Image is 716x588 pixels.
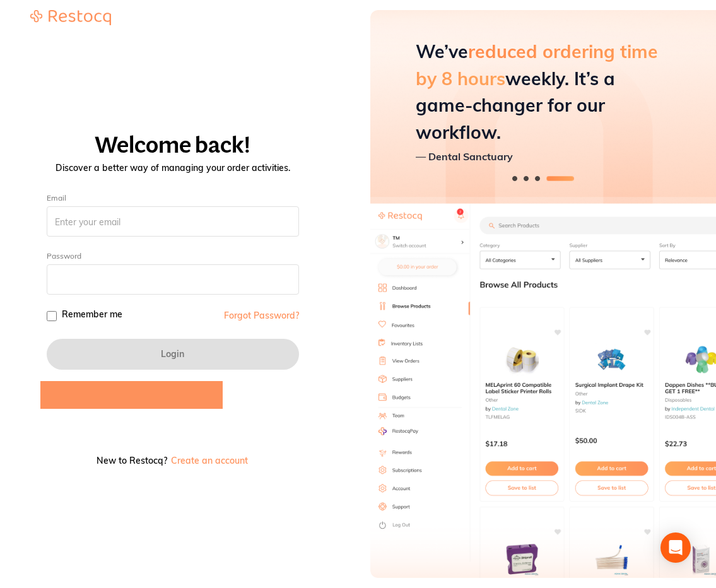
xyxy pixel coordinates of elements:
p: New to Restocq? [47,456,299,466]
button: Create an account [170,456,249,465]
label: Remember me [62,310,122,319]
label: Password [47,252,81,261]
aside: Hero [370,10,716,578]
h1: Welcome back! [15,132,331,158]
label: Email [47,194,299,203]
img: Restocq preview [370,10,716,578]
div: Open Intercom Messenger [660,532,691,563]
input: Enter your email [47,206,299,237]
a: Forgot Password? [224,311,299,320]
p: Discover a better way of managing your order activities. [15,163,331,173]
button: Login [47,339,299,369]
iframe: Sign in with Google Button [40,381,223,409]
img: Restocq [30,10,111,25]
